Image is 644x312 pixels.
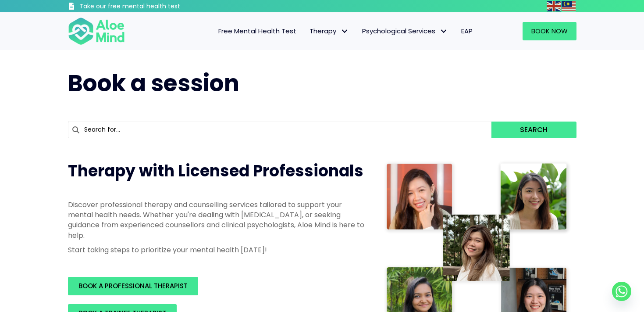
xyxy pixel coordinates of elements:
[68,245,366,255] p: Start taking steps to prioritize your mental health [DATE]!
[212,22,303,40] a: Free Mental Health Test
[68,122,492,138] input: Search for...
[491,122,576,138] button: Search
[68,277,198,295] a: BOOK A PROFESSIONAL THERAPIST
[547,1,562,11] a: English
[338,25,351,38] span: Therapy: submenu
[547,1,561,11] img: en
[218,26,296,36] span: Free Mental Health Test
[310,26,349,36] span: Therapy
[136,22,479,40] nav: Menu
[68,160,363,182] span: Therapy with Licensed Professionals
[612,282,631,301] a: Whatsapp
[68,2,227,12] a: Take our free mental health test
[68,67,239,99] span: Book a session
[68,17,125,46] img: Aloe mind Logo
[438,25,450,38] span: Psychological Services: submenu
[356,22,455,40] a: Psychological ServicesPsychological Services: submenu
[531,26,568,36] span: Book Now
[455,22,479,40] a: EAP
[78,281,188,290] span: BOOK A PROFESSIONAL THERAPIST
[362,26,448,36] span: Psychological Services
[562,1,576,11] img: ms
[303,22,356,40] a: TherapyTherapy: submenu
[79,2,227,11] h3: Take our free mental health test
[461,26,473,36] span: EAP
[68,200,366,240] p: Discover professional therapy and counselling services tailored to support your mental health nee...
[562,1,576,11] a: Malay
[523,22,576,40] a: Book Now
